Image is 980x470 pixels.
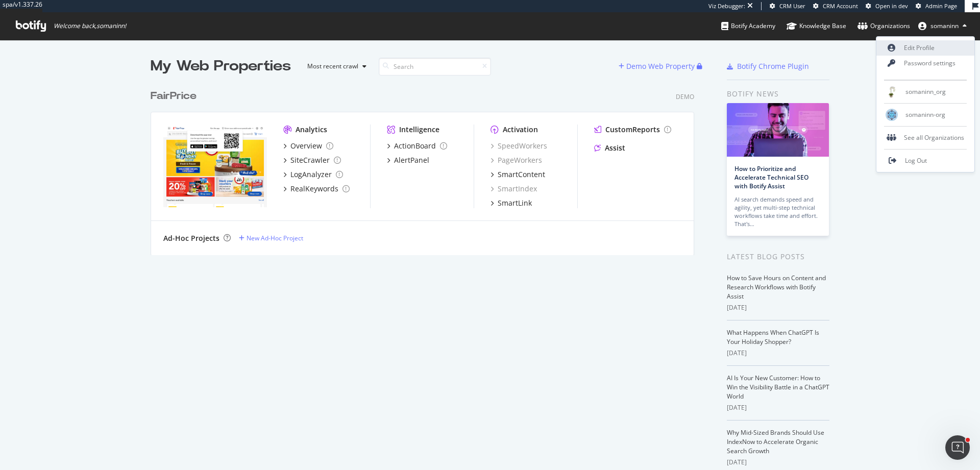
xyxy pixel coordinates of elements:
[925,2,957,10] span: Admin Page
[876,130,974,145] div: See all Organizations
[770,2,805,10] a: CRM User
[823,2,858,10] span: CRM Account
[857,21,910,31] div: Organizations
[54,22,126,30] span: Welcome back, somaninn !
[910,18,975,34] button: somaninn
[787,12,846,40] a: Knowledge Base
[875,2,908,10] span: Open in dev
[857,12,910,40] a: Organizations
[886,86,898,98] img: somaninn_org
[876,56,974,71] a: Password settings
[813,2,858,10] a: CRM Account
[905,110,945,119] span: somaninn-org
[886,109,898,121] img: somaninn-org
[876,153,974,168] a: Log Out
[945,435,970,460] iframe: Intercom live chat
[721,21,775,31] div: Botify Academy
[905,156,927,165] span: Log Out
[905,87,946,96] span: somaninn_org
[787,21,846,31] div: Knowledge Base
[721,12,775,40] a: Botify Academy
[866,2,908,10] a: Open in dev
[708,2,745,10] div: Viz Debugger:
[779,2,805,10] span: CRM User
[916,2,957,10] a: Admin Page
[930,21,959,30] span: somaninn
[876,40,974,56] a: Edit Profile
